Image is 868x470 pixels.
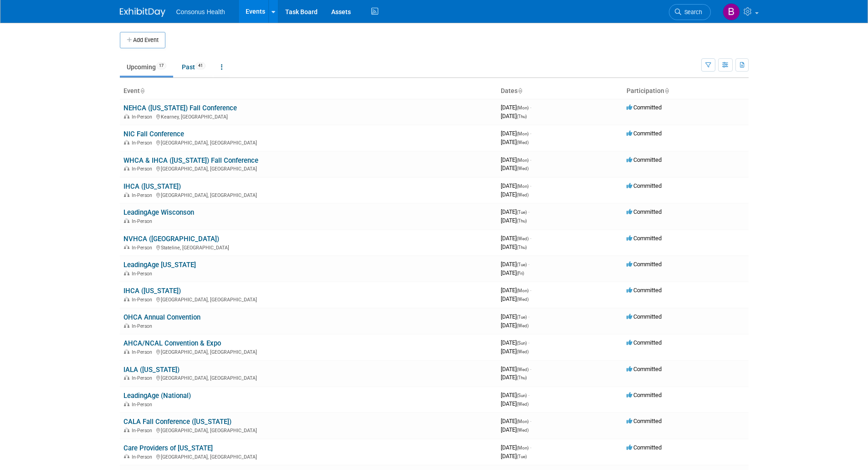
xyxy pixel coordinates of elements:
span: [DATE] [501,444,531,451]
span: (Wed) [517,402,529,407]
span: In-Person [132,323,155,329]
a: Sort by Event Name [140,87,144,94]
span: [DATE] [501,191,529,198]
a: LeadingAge (National) [123,392,191,400]
span: (Thu) [517,245,527,250]
span: Committed [627,156,662,163]
a: NVHCA ([GEOGRAPHIC_DATA]) [123,235,219,243]
span: Committed [627,208,662,215]
span: - [530,156,531,163]
span: [DATE] [501,392,529,398]
span: 17 [156,62,166,69]
span: Committed [627,339,662,346]
img: In-Person Event [124,192,129,197]
img: In-Person Event [124,140,129,145]
span: (Tue) [517,210,527,215]
a: Sort by Participation Type [664,87,669,94]
div: Kearney, [GEOGRAPHIC_DATA] [123,113,493,120]
span: In-Person [132,114,155,120]
span: [DATE] [501,104,531,111]
a: IHCA ([US_STATE]) [123,287,181,295]
span: - [530,418,531,424]
span: In-Person [132,140,155,146]
span: Committed [627,104,662,111]
span: [DATE] [501,208,529,215]
span: [DATE] [501,287,531,294]
img: In-Person Event [124,402,129,406]
span: (Wed) [517,323,529,328]
th: Event [120,83,497,99]
span: Committed [627,444,662,451]
span: In-Person [132,297,155,303]
a: Upcoming17 [120,58,173,76]
span: - [530,235,531,242]
span: (Mon) [517,445,529,450]
span: In-Person [132,245,155,251]
span: [DATE] [501,156,531,163]
a: IHCA ([US_STATE]) [123,182,181,191]
span: [DATE] [501,418,531,424]
span: (Wed) [517,349,529,354]
a: LeadingAge [US_STATE] [123,261,196,269]
span: (Wed) [517,428,529,433]
span: [DATE] [501,130,531,137]
span: - [528,208,529,215]
a: LeadingAge Wisconson [123,208,194,217]
span: - [530,287,531,294]
div: [GEOGRAPHIC_DATA], [GEOGRAPHIC_DATA] [123,191,493,198]
span: (Thu) [517,218,527,223]
span: [DATE] [501,322,529,329]
span: - [528,392,529,398]
span: [DATE] [501,261,529,268]
span: [DATE] [501,426,529,433]
span: (Sun) [517,393,527,398]
span: (Tue) [517,454,527,459]
span: (Wed) [517,236,529,241]
span: - [530,130,531,137]
img: In-Person Event [124,114,129,119]
span: - [528,339,529,346]
span: Committed [627,418,662,424]
span: Committed [627,130,662,137]
a: NEHCA ([US_STATE]) Fall Conference [123,104,237,112]
span: (Wed) [517,140,529,145]
span: [DATE] [501,243,527,250]
span: [DATE] [501,339,529,346]
div: [GEOGRAPHIC_DATA], [GEOGRAPHIC_DATA] [123,165,493,172]
div: [GEOGRAPHIC_DATA], [GEOGRAPHIC_DATA] [123,453,493,460]
span: Consonus Health [176,8,225,15]
span: Committed [627,313,662,320]
a: Past41 [175,58,212,76]
span: Search [681,9,702,15]
span: - [530,444,531,451]
a: CALA Fall Conference ([US_STATE]) [123,418,231,426]
a: AHCA/NCAL Convention & Expo [123,339,221,347]
a: Sort by Start Date [518,87,522,94]
span: [DATE] [501,348,529,355]
span: (Mon) [517,105,529,110]
span: In-Person [132,402,155,408]
span: [DATE] [501,400,529,407]
a: NIC Fall Conference [123,130,184,138]
span: In-Person [132,454,155,460]
img: In-Person Event [124,349,129,354]
span: Committed [627,287,662,294]
a: OHCA Annual Convention [123,313,200,321]
span: [DATE] [501,269,524,276]
span: - [530,104,531,111]
a: IALA ([US_STATE]) [123,366,180,374]
span: - [530,366,531,372]
span: In-Person [132,166,155,172]
span: [DATE] [501,235,531,242]
span: In-Person [132,218,155,224]
span: - [530,182,531,189]
span: In-Person [132,192,155,198]
span: - [528,313,529,320]
span: (Thu) [517,114,527,119]
span: [DATE] [501,366,531,372]
span: [DATE] [501,139,529,145]
span: In-Person [132,349,155,355]
img: In-Person Event [124,271,129,275]
span: [DATE] [501,453,527,460]
span: [DATE] [501,313,529,320]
